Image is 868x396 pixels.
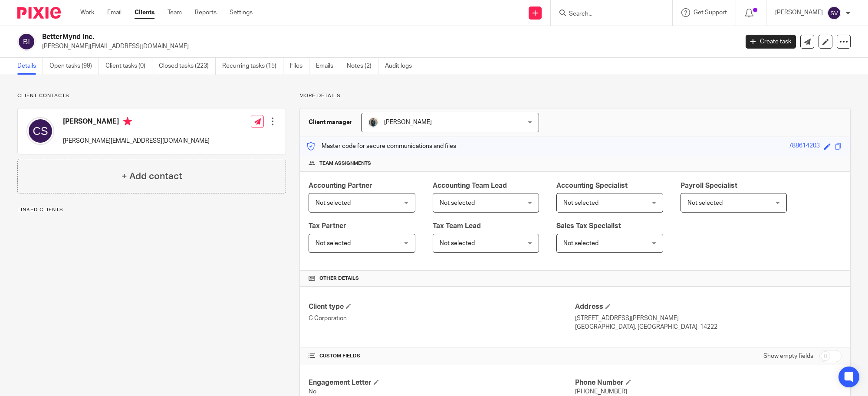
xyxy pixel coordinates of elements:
[563,240,598,246] span: Not selected
[309,182,372,189] span: Accounting Partner
[568,10,646,18] input: Search
[195,8,217,17] a: Reports
[80,8,94,17] a: Work
[556,223,621,229] span: Sales Tax Specialist
[42,33,595,42] h2: BetterMynd Inc.
[17,58,43,75] a: Details
[763,352,813,360] label: Show empty fields
[384,119,432,125] span: [PERSON_NAME]
[681,182,737,189] span: Payroll Specialist
[347,58,378,75] a: Notes (2)
[49,58,99,75] a: Open tasks (99)
[575,378,842,387] h4: Phone Number
[26,117,54,145] img: svg%3E
[306,142,456,151] p: Master code for secure communications and files
[290,58,309,75] a: Files
[694,10,727,16] span: Get Support
[316,200,351,206] span: Not selected
[575,323,842,331] p: [GEOGRAPHIC_DATA], [GEOGRAPHIC_DATA], 14222
[563,200,598,206] span: Not selected
[575,302,842,311] h4: Address
[556,182,628,189] span: Accounting Specialist
[222,58,283,75] a: Recurring tasks (15)
[107,8,122,17] a: Email
[230,8,253,17] a: Settings
[63,117,210,128] h4: [PERSON_NAME]
[299,92,851,99] p: More details
[746,35,796,49] a: Create task
[433,223,481,229] span: Tax Team Lead
[105,58,152,75] a: Client tasks (0)
[122,170,182,183] h4: + Add contact
[17,206,286,213] p: Linked clients
[159,58,216,75] a: Closed tasks (223)
[827,6,841,20] img: svg%3E
[316,58,340,75] a: Emails
[433,182,507,189] span: Accounting Team Lead
[309,378,575,387] h4: Engagement Letter
[368,117,378,128] img: DSC08415.jpg
[309,353,575,360] h4: CUSTOM FIELDS
[775,8,823,17] p: [PERSON_NAME]
[17,33,36,51] img: svg%3E
[440,200,475,206] span: Not selected
[319,275,359,282] span: Other details
[309,118,352,127] h3: Client manager
[316,240,351,246] span: Not selected
[309,302,575,311] h4: Client type
[319,160,371,167] span: Team assignments
[309,223,346,229] span: Tax Partner
[168,8,182,17] a: Team
[687,200,723,206] span: Not selected
[135,8,155,17] a: Clients
[63,137,210,145] p: [PERSON_NAME][EMAIL_ADDRESS][DOMAIN_NAME]
[575,314,842,323] p: [STREET_ADDRESS][PERSON_NAME]
[309,389,316,395] span: No
[42,42,733,51] p: [PERSON_NAME][EMAIL_ADDRESS][DOMAIN_NAME]
[440,240,475,246] span: Not selected
[575,389,627,395] span: [PHONE_NUMBER]
[789,141,820,151] div: 788614203
[17,7,61,19] img: Pixie
[309,314,575,323] p: C Corporation
[17,92,286,99] p: Client contacts
[385,58,418,75] a: Audit logs
[123,117,132,126] i: Primary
